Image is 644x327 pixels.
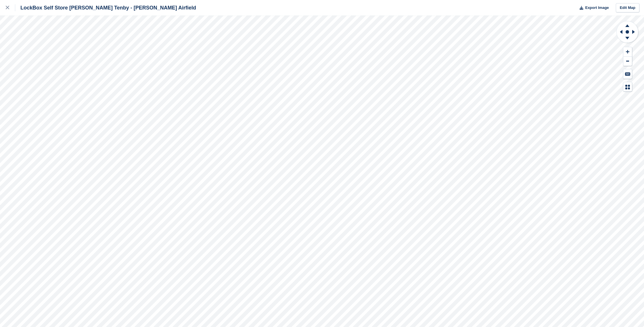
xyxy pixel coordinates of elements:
button: Map Legend [623,82,632,92]
button: Export Image [576,3,609,13]
button: Zoom Out [623,57,632,66]
button: Keyboard Shortcuts [623,69,632,79]
a: Edit Map [616,3,639,13]
span: Export Image [585,5,609,11]
button: Zoom In [623,47,632,57]
div: LockBox Self Store [PERSON_NAME] Tenby - [PERSON_NAME] Airfield [15,4,196,11]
